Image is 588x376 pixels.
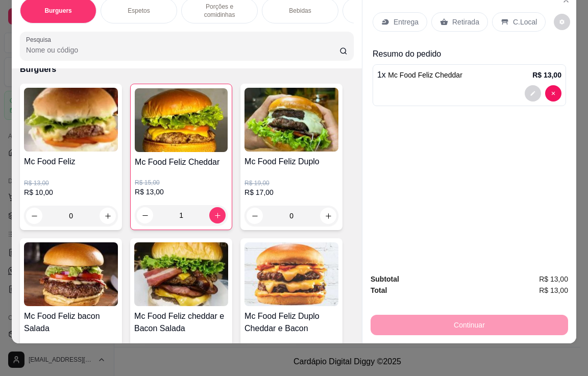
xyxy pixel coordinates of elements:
[135,88,228,152] img: product-image
[244,242,338,306] img: product-image
[135,179,228,187] p: R$ 15,00
[394,17,419,27] p: Entrega
[24,156,118,168] h4: Mc Food Feliz
[24,179,118,187] p: R$ 13,00
[209,207,226,223] button: increase-product-quantity
[371,275,399,283] strong: Subtotal
[24,242,118,306] img: product-image
[244,179,338,187] p: R$ 19,00
[513,17,537,27] p: C.Local
[452,17,479,27] p: Retirada
[135,187,228,197] p: R$ 13,00
[532,70,561,80] p: R$ 13,00
[128,7,150,15] p: Espetos
[539,285,568,296] span: R$ 13,00
[377,69,462,81] p: 1 x
[137,207,153,223] button: decrease-product-quantity
[24,187,118,197] p: R$ 10,00
[244,156,338,168] h4: Mc Food Feliz Duplo
[371,286,387,294] strong: Total
[525,85,541,102] button: decrease-product-quantity
[134,242,228,306] img: product-image
[373,48,566,60] p: Resumo do pedido
[289,7,311,15] p: Bebidas
[244,187,338,197] p: R$ 17,00
[24,88,118,152] img: product-image
[244,310,338,335] h4: Mc Food Feliz Duplo Cheddar e Bacon
[135,156,228,168] h4: Mc Food Feliz Cheddar
[134,310,228,335] h4: Mc Food Feliz cheddar e Bacon Salada
[244,88,338,152] img: product-image
[190,3,249,19] p: Porções e comidinhas
[545,85,561,102] button: decrease-product-quantity
[24,310,118,335] h4: Mc Food Feliz bacon Salada
[388,71,462,79] span: Mc Food Feliz Cheddar
[539,273,568,285] span: R$ 13,00
[554,14,570,30] button: decrease-product-quantity
[20,63,354,76] p: Burguers
[26,45,339,55] input: Pesquisa
[247,208,263,224] button: decrease-product-quantity
[26,35,55,44] label: Pesquisa
[44,7,71,15] p: Burguers
[320,208,336,224] button: increase-product-quantity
